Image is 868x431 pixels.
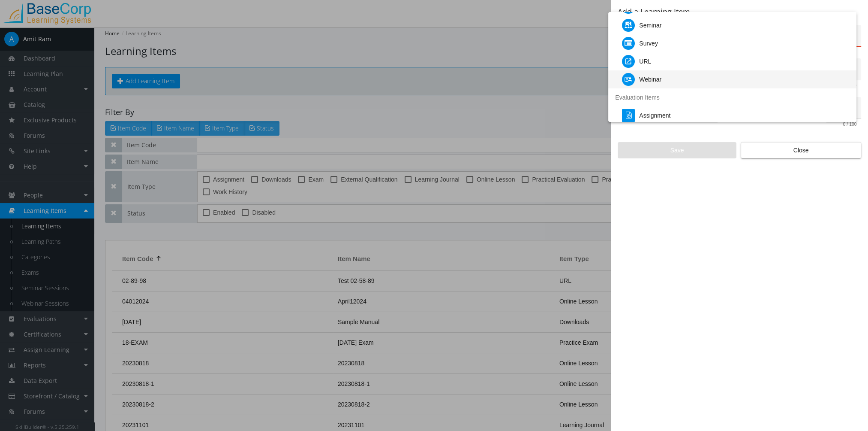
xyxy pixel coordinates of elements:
div: Assignment [639,106,670,124]
div: URL [639,52,651,70]
div: Survey [639,34,658,52]
div: Seminar [639,16,661,34]
div: Webinar [639,70,661,88]
span: Evaluation Items [608,88,856,106]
